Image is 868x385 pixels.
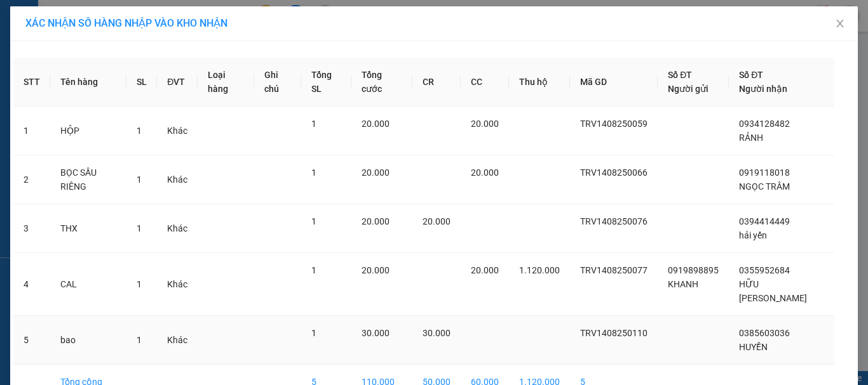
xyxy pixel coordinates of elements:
th: Tổng cước [351,58,412,107]
td: Khác [157,107,198,155]
span: 1 [137,223,142,233]
span: hải yến [739,230,767,240]
span: 20.000 [362,119,390,129]
span: TRV1408250066 [580,167,648,178]
td: Khác [157,316,198,365]
span: 0919118018 [739,167,790,178]
td: CAL [50,253,126,316]
span: TRV1408250077 [580,265,648,275]
td: Khác [157,155,198,204]
span: 1 [137,174,142,185]
span: 0385603036 [739,328,790,338]
th: Mã GD [570,58,658,107]
th: Tổng SL [301,58,351,107]
span: KHANH [668,279,698,289]
td: 4 [13,253,50,316]
span: 0394414449 [739,216,790,226]
th: CR [412,58,461,107]
span: 1 [311,167,316,178]
span: RẢNH [739,133,763,143]
td: BỌC SẦU RIÊNG [50,155,126,204]
span: TRV1408250110 [580,328,648,338]
td: 5 [13,316,50,365]
td: HỘP [50,107,126,155]
span: 1 [137,126,142,136]
span: 20.000 [471,167,499,178]
span: 0919898895 [668,265,719,275]
th: SL [126,58,157,107]
span: NGỌC TRÂM [739,181,790,192]
span: 30.000 [362,328,390,338]
td: 2 [13,155,50,204]
th: Thu hộ [509,58,570,107]
th: Loại hàng [198,58,254,107]
th: Tên hàng [50,58,126,107]
th: ĐVT [157,58,198,107]
span: close [835,18,845,29]
span: 20.000 [362,167,390,178]
td: 3 [13,204,50,253]
span: 1 [137,279,142,289]
span: 1 [311,265,316,275]
td: 1 [13,107,50,155]
span: Người gửi [668,84,709,94]
span: 1.120.000 [519,265,560,275]
span: HUYỀN [739,342,768,352]
span: 1 [311,119,316,129]
span: TRV1408250059 [580,119,648,129]
th: Ghi chú [254,58,302,107]
span: 1 [311,328,316,338]
span: Số ĐT [668,70,692,80]
button: Close [822,6,858,42]
span: 20.000 [471,265,499,275]
span: XÁC NHẬN SỐ HÀNG NHẬP VÀO KHO NHẬN [25,17,227,29]
span: Số ĐT [739,70,763,80]
td: bao [50,316,126,365]
span: 0355952684 [739,265,790,275]
td: Khác [157,204,198,253]
th: STT [13,58,50,107]
span: 20.000 [471,119,499,129]
span: Người nhận [739,84,787,94]
td: Khác [157,253,198,316]
span: 1 [137,335,142,345]
span: 20.000 [362,216,390,226]
th: CC [461,58,509,107]
span: 30.000 [423,328,451,338]
span: TRV1408250076 [580,216,648,226]
span: 1 [311,216,316,226]
span: HỮU [PERSON_NAME] [739,279,807,303]
span: 0934128482 [739,119,790,129]
span: 20.000 [362,265,390,275]
span: 20.000 [423,216,451,226]
td: THX [50,204,126,253]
